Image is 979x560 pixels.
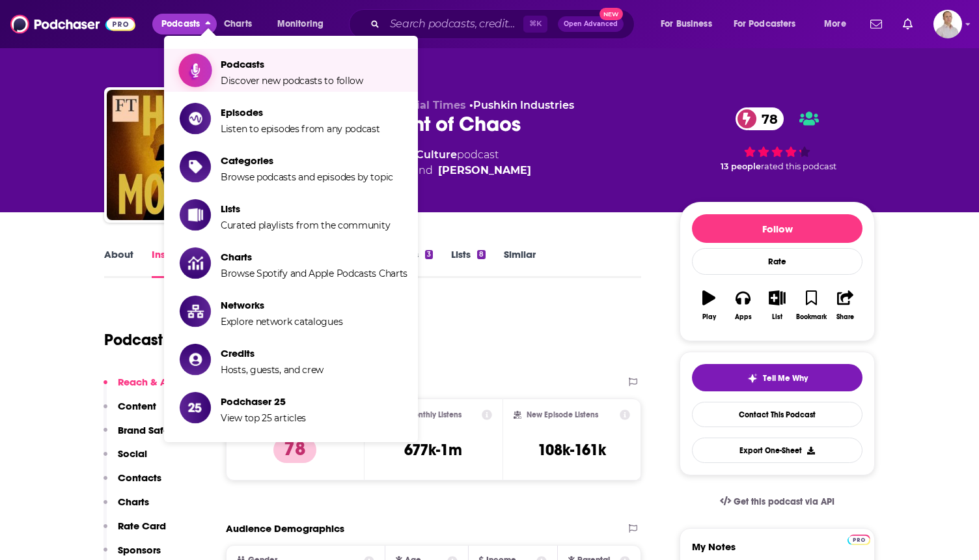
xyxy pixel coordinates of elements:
[103,496,149,520] button: Charts
[221,58,363,70] span: Podcasts
[451,248,486,278] a: Lists8
[692,364,862,391] button: tell me why sparkleTell Me Why
[865,13,887,35] a: Show notifications dropdown
[103,520,166,544] button: Rate Card
[692,282,726,329] button: Play
[736,107,784,130] a: 78
[848,535,870,545] img: Podchaser Pro
[761,161,836,171] span: rated this podcast
[118,471,161,484] p: Contacts
[933,10,962,38] button: Show profile menu
[734,496,834,507] span: Get this podcast via API
[221,268,407,279] span: Browse Spotify and Apple Podcasts Charts
[692,214,862,243] button: Follow
[221,251,407,263] span: Charts
[118,496,149,508] p: Charts
[600,8,623,20] span: New
[702,313,716,321] div: Play
[221,154,393,167] span: Categories
[504,248,536,278] a: Similar
[692,248,862,275] div: Rate
[794,282,828,329] button: Bookmark
[692,438,862,463] button: Export One-Sheet
[661,15,712,33] span: For Business
[221,203,390,215] span: Lists
[848,533,870,545] a: Pro website
[726,282,760,329] button: Apps
[221,106,380,119] span: Episodes
[118,544,161,556] p: Sponsors
[772,313,782,321] div: List
[221,364,324,376] span: Hosts, guests, and crew
[523,16,547,33] span: ⌘ K
[104,330,222,350] h1: Podcast Insights
[215,14,260,35] a: Charts
[527,410,598,419] h2: New Episode Listens
[710,486,845,518] a: Get this podcast via API
[438,163,531,178] a: Alex Barker
[221,316,342,328] span: Explore network catalogues
[796,313,827,321] div: Bookmark
[107,90,237,220] img: Hot Money: Agent of Chaos
[836,313,854,321] div: Share
[221,171,393,183] span: Browse podcasts and episodes by topic
[824,15,846,33] span: More
[898,13,918,35] a: Show notifications dropdown
[103,400,156,424] button: Content
[103,424,178,448] button: Brand Safety
[221,299,342,311] span: Networks
[104,248,133,278] a: About
[221,75,363,87] span: Discover new podcasts to follow
[388,410,462,419] h2: Total Monthly Listens
[815,14,862,35] button: open menu
[103,471,161,496] button: Contacts
[103,376,206,400] button: Reach & Audience
[933,10,962,38] span: Logged in as peter38386
[221,347,324,359] span: Credits
[118,447,147,460] p: Social
[277,15,324,33] span: Monitoring
[221,123,380,135] span: Listen to episodes from any podcast
[221,412,306,424] span: View top 25 articles
[152,14,217,35] button: close menu
[725,14,815,35] button: open menu
[652,14,728,35] button: open menu
[152,248,216,278] a: InsightsPodchaser Pro
[469,99,574,111] span: •
[221,395,306,408] span: Podchaser 25
[477,250,486,259] div: 8
[118,400,156,412] p: Content
[103,447,147,471] button: Social
[161,15,200,33] span: Podcasts
[538,440,606,460] h3: 108k-161k
[473,99,574,111] a: Pushkin Industries
[221,219,390,231] span: Curated playlists from the community
[680,99,875,180] div: 78 13 peoplerated this podcast
[735,313,752,321] div: Apps
[385,14,523,35] input: Search podcasts, credits, & more...
[721,161,761,171] span: 13 people
[118,424,178,436] p: Brand Safety
[564,21,618,27] span: Open Advanced
[763,373,808,384] span: Tell Me Why
[692,402,862,427] a: Contact This Podcast
[829,282,862,329] button: Share
[118,520,166,532] p: Rate Card
[10,12,135,36] img: Podchaser - Follow, Share and Rate Podcasts
[760,282,794,329] button: List
[558,16,624,32] button: Open AdvancedNew
[118,376,206,388] p: Reach & Audience
[734,15,796,33] span: For Podcasters
[749,107,784,130] span: 78
[933,10,962,38] img: User Profile
[224,15,252,33] span: Charts
[226,522,344,535] h2: Audience Demographics
[747,373,758,384] img: tell me why sparkle
[268,14,340,35] button: open menu
[361,9,647,39] div: Search podcasts, credits, & more...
